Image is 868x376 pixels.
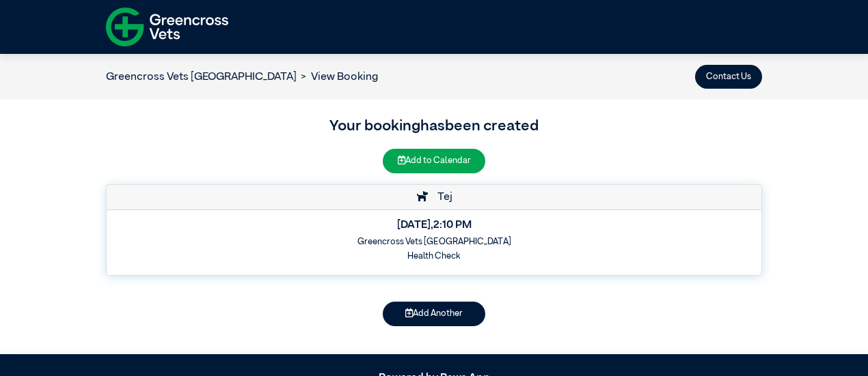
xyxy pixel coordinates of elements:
h6: Health Check [116,251,752,261]
a: Greencross Vets [GEOGRAPHIC_DATA] [106,72,297,83]
li: View Booking [297,69,378,85]
h3: Your booking has been created [106,115,762,139]
h6: Greencross Vets [GEOGRAPHIC_DATA] [116,237,752,247]
img: f-logo [106,3,228,50]
span: Tej [431,192,452,203]
button: Add to Calendar [383,149,485,173]
h5: [DATE] , 2:10 PM [116,219,752,232]
button: Add Another [383,302,485,326]
button: Contact Us [695,65,762,89]
nav: breadcrumb [106,69,378,85]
